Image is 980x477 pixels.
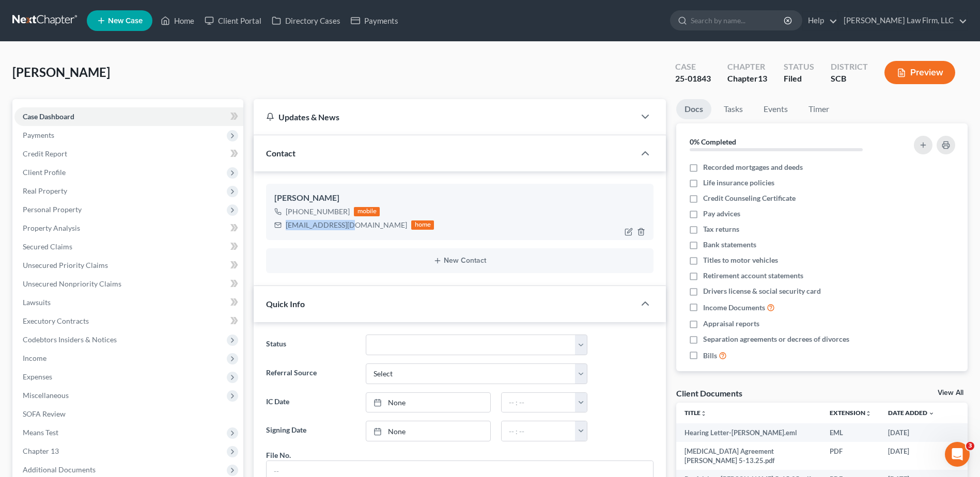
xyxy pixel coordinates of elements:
[14,275,243,293] a: Unsecured Nonpriority Claims
[675,73,711,85] div: 25-01843
[831,61,868,73] div: District
[821,442,880,470] td: PDF
[703,286,821,296] span: Drivers license & social security card
[108,17,143,25] span: New Case
[23,428,58,437] span: Means Test
[266,112,623,122] div: Updates & News
[23,279,121,288] span: Unsecured Nonpriority Claims
[23,224,80,232] span: Property Analysis
[703,255,778,265] span: Titles to motor vehicles
[703,162,803,172] span: Recorded mortgages and deeds
[14,107,243,126] a: Case Dashboard
[865,410,872,417] i: unfold_more
[938,389,963,396] a: View All
[286,206,350,217] div: [PHONE_NUMBER]
[676,423,821,442] td: Hearing Letter-[PERSON_NAME].eml
[14,145,243,163] a: Credit Report
[266,299,305,309] span: Quick Info
[701,410,707,417] i: unfold_more
[884,61,955,84] button: Preview
[928,410,935,417] i: expand_more
[703,334,849,344] span: Separation agreements or decrees of divorces
[199,11,267,30] a: Client Portal
[23,168,66,177] span: Client Profile
[261,392,360,413] label: IC Date
[267,11,346,30] a: Directory Cases
[23,447,59,455] span: Chapter 13
[14,256,243,275] a: Unsecured Priority Claims
[23,409,66,418] span: SOFA Review
[755,99,796,119] a: Events
[14,237,243,256] a: Secured Claims
[23,186,67,195] span: Real Property
[261,421,360,441] label: Signing Date
[366,393,490,412] a: None
[261,363,360,384] label: Referral Source
[23,149,67,158] span: Credit Report
[155,11,199,30] a: Home
[346,11,403,30] a: Payments
[23,316,89,325] span: Executory Contracts
[266,148,295,158] span: Contact
[261,335,360,355] label: Status
[703,303,765,313] span: Income Documents
[703,351,717,361] span: Bills
[690,137,736,146] strong: 0% Completed
[502,421,575,441] input: -- : --
[784,61,814,73] div: Status
[23,205,82,214] span: Personal Property
[676,99,711,119] a: Docs
[945,442,970,467] iframe: Intercom live chat
[703,178,774,188] span: Life insurance policies
[715,99,751,119] a: Tasks
[685,409,707,417] a: Titleunfold_more
[14,312,243,330] a: Executory Contracts
[758,73,767,83] span: 13
[703,271,803,281] span: Retirement account statements
[821,423,880,442] td: EML
[274,257,645,265] button: New Contact
[727,73,767,85] div: Chapter
[691,11,785,30] input: Search by name...
[727,61,767,73] div: Chapter
[23,335,117,344] span: Codebtors Insiders & Notices
[880,442,943,470] td: [DATE]
[676,388,742,399] div: Client Documents
[703,224,739,234] span: Tax returns
[23,391,69,400] span: Miscellaneous
[831,73,868,85] div: SCB
[23,242,72,251] span: Secured Claims
[675,61,711,73] div: Case
[411,220,434,230] div: home
[23,112,74,121] span: Case Dashboard
[23,372,52,381] span: Expenses
[14,293,243,312] a: Lawsuits
[703,319,759,329] span: Appraisal reports
[676,442,821,470] td: [MEDICAL_DATA] Agreement [PERSON_NAME] 5-13.25.pdf
[23,465,96,474] span: Additional Documents
[23,298,51,307] span: Lawsuits
[14,405,243,423] a: SOFA Review
[286,220,407,230] div: [EMAIL_ADDRESS][DOMAIN_NAME]
[703,240,756,250] span: Bank statements
[366,421,490,441] a: None
[784,73,814,85] div: Filed
[803,11,837,30] a: Help
[14,219,243,237] a: Property Analysis
[703,209,740,219] span: Pay advices
[880,423,943,442] td: [DATE]
[703,193,796,203] span: Credit Counseling Certificate
[274,192,645,204] div: [PERSON_NAME]
[354,207,380,216] div: mobile
[888,409,935,417] a: Date Added expand_more
[12,65,110,79] span: [PERSON_NAME]
[838,11,967,30] a: [PERSON_NAME] Law Firm, LLC
[830,409,872,417] a: Extensionunfold_more
[266,450,291,460] div: File No.
[23,261,108,269] span: Unsecured Priority Claims
[502,393,575,412] input: -- : --
[800,99,837,119] a: Timer
[23,131,54,139] span: Payments
[966,442,974,450] span: 3
[23,354,46,362] span: Income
